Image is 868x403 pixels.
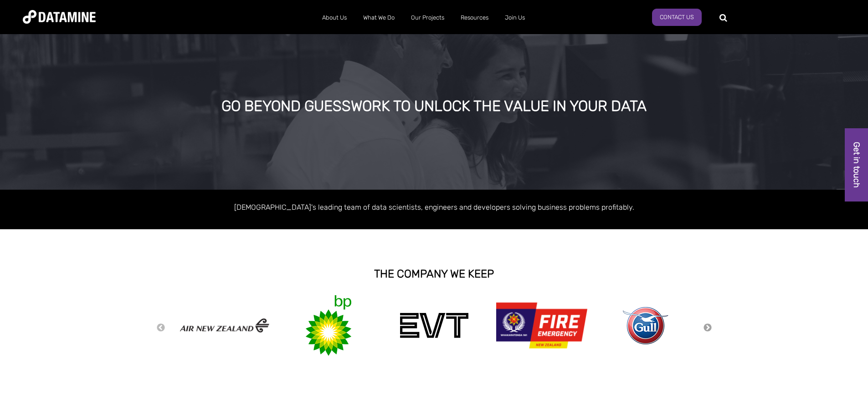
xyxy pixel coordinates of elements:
[355,6,403,30] a: What We Do
[175,201,694,213] p: [DEMOGRAPHIC_DATA]'s leading team of data scientists, engineers and developers solving business p...
[623,307,668,344] img: gull
[652,9,702,26] a: Contact Us
[98,98,770,115] div: GO BEYOND GUESSWORK TO UNLOCK THE VALUE IN YOUR DATA
[303,295,354,356] img: bp-1
[496,298,587,353] img: Fire Emergency New Zealand
[452,6,497,30] a: Resources
[314,6,355,30] a: About Us
[703,323,712,333] button: Next
[845,128,868,201] a: Get in touch
[403,6,452,30] a: Our Projects
[179,316,270,335] img: airnewzealand
[23,10,96,24] img: Datamine
[497,6,533,30] a: Join Us
[156,323,165,333] button: Previous
[374,267,494,280] strong: THE COMPANY WE KEEP
[400,313,468,338] img: evt-1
